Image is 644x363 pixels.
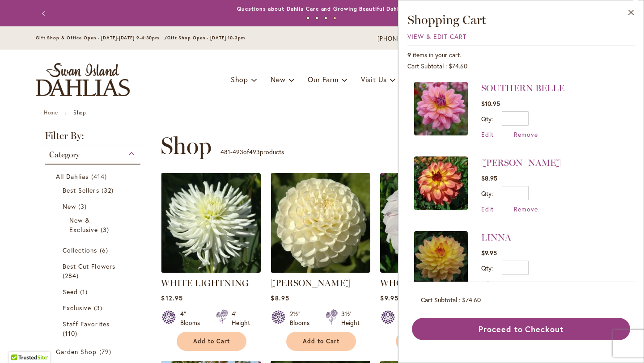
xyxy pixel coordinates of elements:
a: Garden Shop [56,347,131,356]
button: 4 of 4 [333,17,336,20]
a: Collections [63,245,125,255]
span: Cart Subtotal [407,62,444,70]
a: LINNA [414,231,468,288]
button: Add to Cart [177,332,246,351]
div: 4" Blooms [180,309,205,327]
span: 284 [63,271,81,280]
span: 414 [91,172,109,181]
button: Add to Cart [396,332,466,351]
span: Gift Shop Open - [DATE] 10-3pm [167,35,245,41]
a: Exclusive [63,303,125,312]
a: Seed [63,287,125,296]
label: Qty [481,114,493,123]
span: Best Sellers [63,186,99,194]
a: All Dahlias [56,172,131,181]
span: 481 [220,148,230,156]
button: Add to Cart [286,332,356,351]
a: WHITE NETTIE [271,266,370,274]
span: $74.60 [449,62,467,70]
a: WHITE LIGHTNING [161,266,261,274]
span: $74.60 [462,295,481,304]
span: Gift Shop & Office Open - [DATE]-[DATE] 9-4:30pm / [36,35,167,41]
a: [PERSON_NAME] [271,278,350,288]
button: 1 of 4 [306,17,309,20]
a: Remove [514,130,538,139]
a: Remove [514,205,538,213]
img: MAI TAI [414,156,468,210]
a: Home [44,109,58,116]
a: [PERSON_NAME] [481,157,561,168]
a: MAI TAI [414,156,468,213]
button: Proceed to Checkout [412,318,630,340]
p: - of products [220,145,284,159]
div: 3½' Height [341,309,360,327]
span: Edit [481,279,494,288]
a: [PHONE_NUMBER] [377,34,432,43]
a: New &amp; Exclusive [69,215,118,234]
span: Seed [63,287,78,296]
span: New [271,75,285,84]
span: 79 [99,347,114,356]
span: Shop [231,75,248,84]
span: Shop [161,132,212,159]
div: 2½" Blooms [290,309,315,327]
span: $8.95 [271,294,289,302]
span: Exclusive [63,304,91,312]
span: Cart Subtotal [421,295,457,304]
iframe: Launch Accessibility Center [7,331,32,356]
span: 32 [102,186,116,195]
a: Staff Favorites [63,319,125,338]
a: WHITE LIGHTNING [161,278,249,288]
span: New [63,202,76,211]
span: Best Cut Flowers [63,262,115,270]
span: 493 [233,148,243,156]
span: $10.95 [481,99,500,108]
a: SOUTHERN BELLE [481,83,564,93]
span: Category [49,150,80,160]
a: SOUTHERN BELLE [414,82,468,139]
span: 9 [407,51,411,59]
span: New & Exclusive [69,216,98,234]
a: Questions about Dahlia Care and Growing Beautiful Dahlias [237,5,407,12]
a: Remove [514,279,538,288]
a: Edit [481,130,494,139]
img: LINNA [414,231,468,285]
a: LINNA [481,232,511,243]
span: $9.95 [481,249,497,257]
div: 4' Height [232,309,250,327]
span: 3 [78,202,89,211]
span: 493 [249,148,260,156]
a: Who Me? [380,266,480,274]
label: Qty [481,189,493,198]
span: 1 [80,287,90,296]
a: View & Edit Cart [407,32,466,41]
span: 3 [101,225,111,234]
a: New [63,202,125,211]
strong: Filter By: [36,131,149,145]
span: $12.95 [161,294,182,302]
button: 3 of 4 [324,17,327,20]
span: Staff Favorites [63,320,110,328]
a: Best Sellers [63,186,125,195]
img: SOUTHERN BELLE [414,82,468,135]
a: Best Cut Flowers [63,262,125,280]
a: WHO ME? [380,278,424,288]
strong: Shop [73,109,86,116]
img: WHITE NETTIE [271,173,370,273]
span: $9.95 [380,294,398,302]
span: items in your cart. [413,51,461,59]
a: Edit [481,205,494,213]
span: Shopping Cart [407,12,486,27]
span: Our Farm [308,75,338,84]
span: Visit Us [361,75,387,84]
span: 110 [63,329,80,338]
span: Collections [63,246,97,254]
span: All Dahlias [56,172,89,181]
span: Garden Shop [56,347,97,356]
img: WHITE LIGHTNING [161,173,261,273]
